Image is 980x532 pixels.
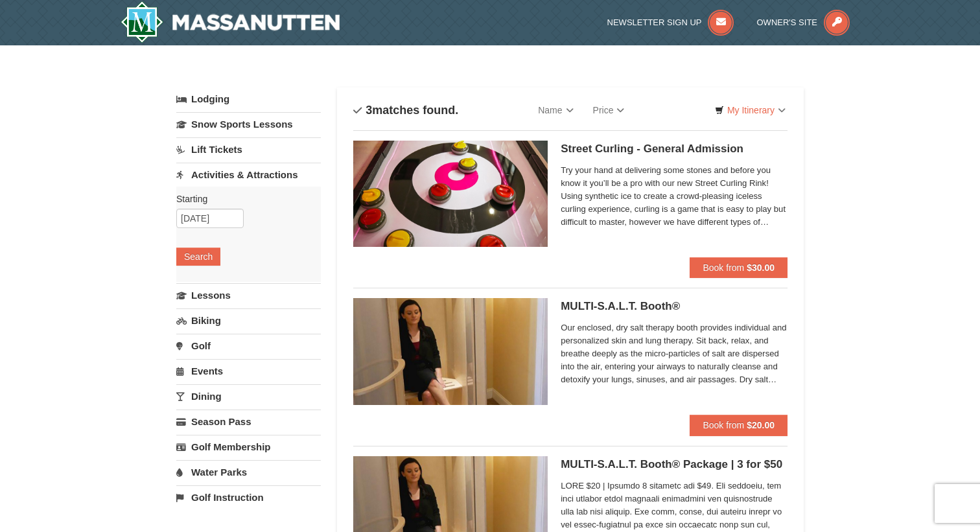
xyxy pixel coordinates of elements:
[176,485,321,509] a: Golf Instruction
[690,257,787,278] button: Book from $30.00
[690,415,787,435] button: Book from $20.00
[121,1,340,43] a: Massanutten Resort
[176,334,321,358] a: Golf
[176,192,311,205] label: Starting
[353,298,548,404] img: 6619873-480-72cc3260.jpg
[176,359,321,383] a: Events
[176,283,321,307] a: Lessons
[703,262,744,273] span: Book from
[706,100,794,120] a: My Itinerary
[561,143,787,156] h5: Street Curling - General Admission
[176,460,321,484] a: Water Parks
[176,87,321,111] a: Lodging
[528,97,583,123] a: Name
[561,321,787,386] span: Our enclosed, dry salt therapy booth provides individual and personalized skin and lung therapy. ...
[176,137,321,161] a: Lift Tickets
[561,300,787,313] h5: MULTI-S.A.L.T. Booth®
[176,248,220,266] button: Search
[583,97,635,123] a: Price
[607,17,702,27] span: Newsletter Sign Up
[176,308,321,332] a: Biking
[176,384,321,408] a: Dining
[176,112,321,136] a: Snow Sports Lessons
[121,1,340,43] img: Massanutten Resort Logo
[747,262,775,273] strong: $30.00
[353,141,548,247] img: 15390471-88-44377514.jpg
[757,17,850,27] a: Owner's Site
[607,17,734,27] a: Newsletter Sign Up
[176,410,321,434] a: Season Pass
[176,435,321,459] a: Golf Membership
[176,163,321,187] a: Activities & Attractions
[561,164,787,229] span: Try your hand at delivering some stones and before you know it you’ll be a pro with our new Stree...
[703,420,744,430] span: Book from
[747,420,775,430] strong: $20.00
[561,458,787,471] h5: MULTI-S.A.L.T. Booth® Package | 3 for $50
[757,17,818,27] span: Owner's Site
